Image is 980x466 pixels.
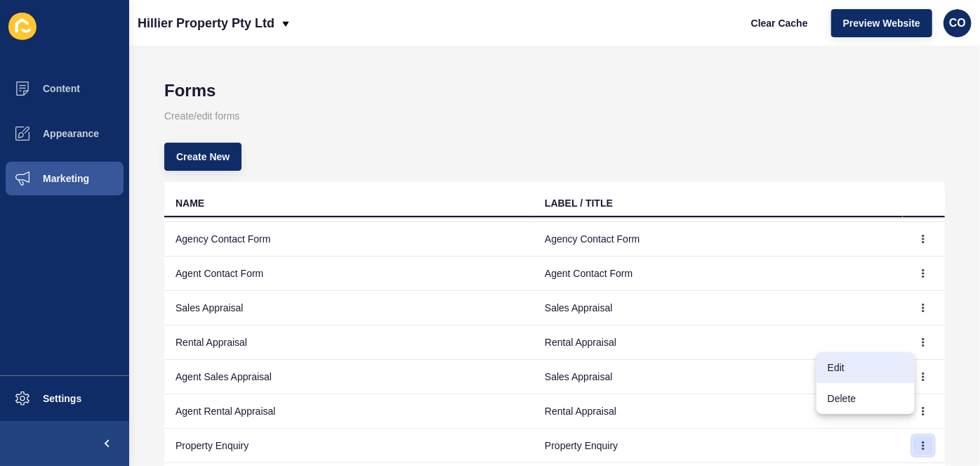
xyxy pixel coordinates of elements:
td: Sales Appraisal [164,291,534,325]
td: Agent Sales Appraisal [164,360,534,394]
button: Clear Cache [739,9,820,37]
button: Preview Website [831,9,932,37]
div: NAME [176,196,204,210]
td: Property Enquiry [164,429,534,463]
td: Sales Appraisal [534,291,903,325]
td: Rental Appraisal [534,394,903,429]
button: Create New [164,143,241,171]
td: Agent Rental Appraisal [164,394,534,429]
a: Delete [816,383,915,414]
td: Rental Appraisal [534,325,903,360]
td: Sales Appraisal [534,360,903,394]
span: CO [949,16,966,30]
td: Agency Contact Form [534,222,903,257]
div: LABEL / TITLE [545,196,613,210]
p: Create/edit forms [164,101,945,131]
td: Rental Appraisal [164,325,534,360]
a: Edit [816,352,915,383]
td: Agency Contact Form [164,222,534,257]
span: Clear Cache [751,16,808,30]
span: Create New [176,150,230,164]
h1: Forms [164,81,945,101]
td: Agent Contact Form [164,257,534,291]
span: Preview Website [843,16,920,30]
td: Property Enquiry [534,429,903,463]
td: Agent Contact Form [534,257,903,291]
p: Hillier Property Pty Ltd [138,6,274,41]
